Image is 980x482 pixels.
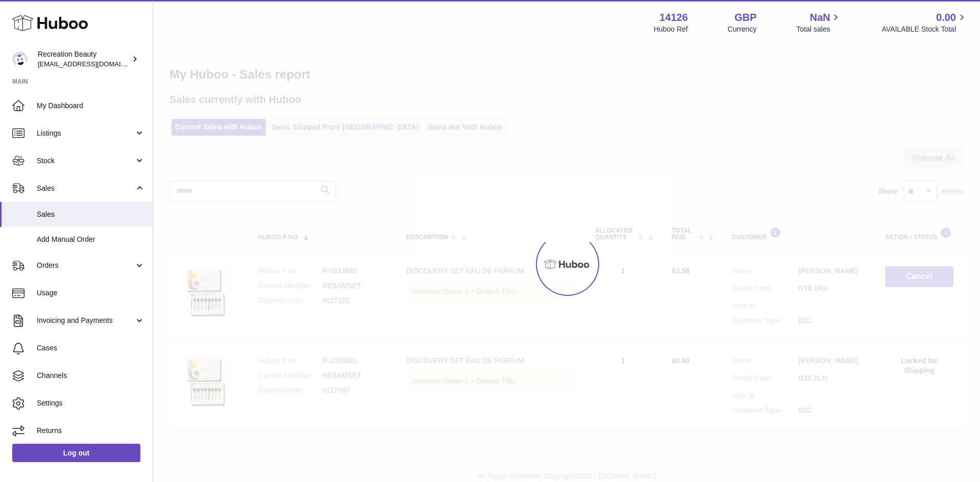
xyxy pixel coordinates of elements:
[37,101,145,111] span: My Dashboard
[936,11,956,24] span: 0.00
[37,343,145,353] span: Cases
[659,11,688,24] strong: 14126
[734,11,756,24] strong: GBP
[37,210,145,219] span: Sales
[37,156,134,166] span: Stock
[38,60,150,68] span: [EMAIL_ADDRESS][DOMAIN_NAME]
[37,235,145,244] span: Add Manual Order
[37,184,134,193] span: Sales
[12,52,28,67] img: internalAdmin-14126@internal.huboo.com
[37,316,134,325] span: Invoicing and Payments
[728,24,757,34] div: Currency
[38,49,130,69] div: Recreation Beauty
[37,371,145,380] span: Channels
[796,24,842,34] span: Total sales
[12,444,140,462] a: Log out
[881,24,968,34] span: AVAILABLE Stock Total
[881,11,968,34] a: 0.00 AVAILABLE Stock Total
[37,426,145,436] span: Returns
[796,11,842,34] a: NaN Total sales
[810,11,830,24] span: NaN
[37,398,145,408] span: Settings
[37,261,134,270] span: Orders
[37,288,145,298] span: Usage
[37,129,134,138] span: Listings
[654,24,688,34] div: Huboo Ref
